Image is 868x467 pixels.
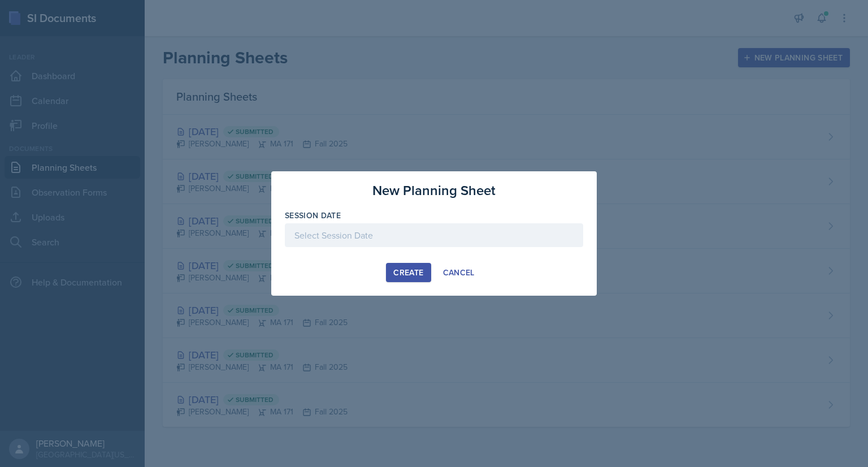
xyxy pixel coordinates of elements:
[372,180,496,201] h3: New Planning Sheet
[443,268,475,277] div: Cancel
[285,210,341,221] label: Session Date
[436,263,482,282] button: Cancel
[393,268,423,277] div: Create
[386,263,431,282] button: Create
